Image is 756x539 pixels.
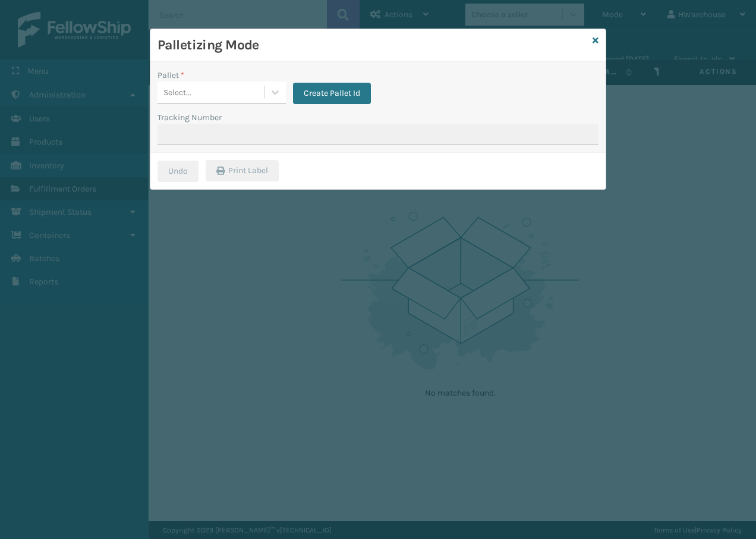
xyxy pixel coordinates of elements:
[293,83,371,104] button: Create Pallet Id
[157,36,588,54] h3: Palletizing Mode
[157,69,184,82] label: Pallet
[163,86,191,99] div: Select...
[157,111,222,124] label: Tracking Number
[206,160,279,181] button: Print Label
[157,161,199,182] button: Undo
